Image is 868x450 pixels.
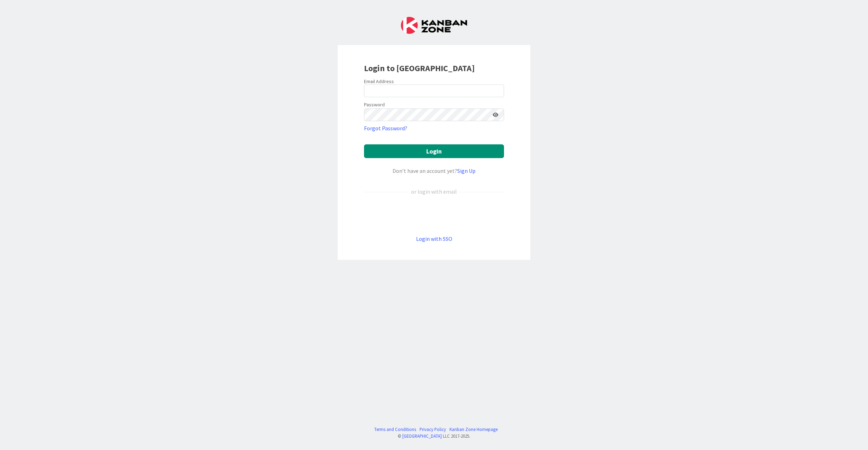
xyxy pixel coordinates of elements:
a: Sign Up [457,167,476,174]
img: Kanban Zone [401,17,467,34]
div: Don’t have an account yet? [364,167,504,175]
a: Kanban Zone Homepage [449,426,498,433]
div: © LLC 2017- 2025 . [371,433,498,439]
button: Login [364,144,504,158]
b: Login to [GEOGRAPHIC_DATA] [364,63,475,74]
a: [GEOGRAPHIC_DATA] [402,433,442,439]
a: Privacy Policy [420,426,446,433]
label: Password [364,101,385,108]
label: Email Address [364,78,394,85]
a: Login with SSO [416,235,452,242]
iframe: Sign in with Google Button [360,207,508,223]
div: or login with email [409,187,459,196]
a: Forgot Password? [364,124,407,132]
a: Terms and Conditions [374,426,416,433]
